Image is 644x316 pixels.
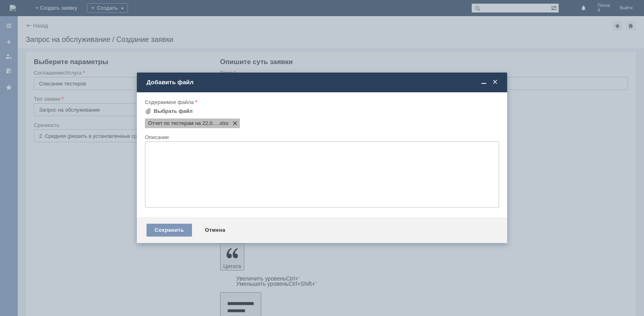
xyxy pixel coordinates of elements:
[491,79,499,86] span: Закрыть
[147,79,499,86] div: Добавить файл
[25,16,88,23] span: с ближайшей поставкой
[145,100,497,105] div: Содержимое файла
[480,79,488,86] span: Свернуть (Ctrl + M)
[145,135,497,140] div: Описание
[148,120,218,127] span: Отчет по тестерам на 22,09,25.xlsx
[154,108,193,114] div: Выбрать файл
[218,120,229,127] span: Отчет по тестерам на 22,09,25.xlsx
[3,42,27,48] span: Спасибо!
[3,3,39,10] span: Добрый день!
[3,16,112,35] span: Просьба прислать новые тестеры на МБК Пенза 9, файл приложен.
